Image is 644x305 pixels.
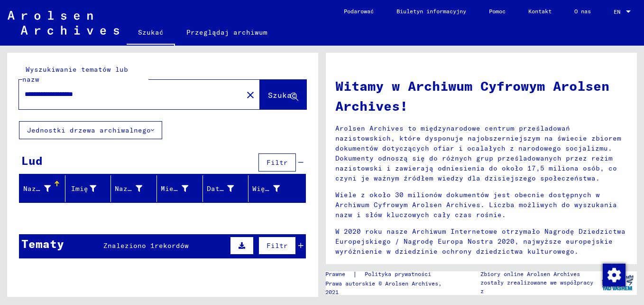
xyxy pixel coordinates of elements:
mat-header-cell: Prisoner # [248,175,305,202]
mat-header-cell: Date of Birth [203,175,249,202]
p: Wiele z około 30 milionów dokumentów jest obecnie dostępnych w Archiwum Cyfrowym Arolsen Archives... [335,190,627,220]
span: Filtr [267,158,288,167]
a: Polityka prywatności [357,269,442,279]
p: Arolsen Archives to międzynarodowe centrum prześladowań nazistowskich, które dysponuje najobszern... [335,124,627,183]
div: Imię [69,181,111,196]
button: Jednostki drzewa archiwalnego [19,121,162,139]
a: Przeglądaj archiwum [175,21,279,44]
mat-icon: close [245,89,256,101]
mat-header-cell: Maiden Name [111,175,157,202]
span: rekordów [155,241,189,250]
font: Jednostki drzewa archiwalnego [27,126,151,134]
div: Tematy [21,235,64,252]
font: Imię [71,184,88,193]
mat-header-cell: Place of Birth [157,175,203,202]
div: Data urodzenia [207,181,248,196]
img: Change consent [603,264,626,286]
div: Miejsce urodzenia [161,181,202,196]
mat-label: Wyszukiwanie tematów lub nazw [22,65,128,84]
img: Arolsen_neg.svg [8,11,119,35]
h1: Witamy w Archiwum Cyfrowym Arolsen Archives! [335,76,627,116]
font: Data urodzenia [207,184,267,193]
mat-header-cell: Last Name [19,175,65,202]
font: Więzień # [252,184,291,193]
span: Szukać [268,90,296,100]
div: Nazwisko panieńskie [115,181,156,196]
p: Zbiory online Arolsen Archives [480,270,598,278]
font: | [353,269,357,279]
span: Znaleziono 1 [103,241,155,250]
button: Filtr [258,237,296,255]
mat-header-cell: First Name [65,175,111,202]
button: Szukać [260,80,306,109]
font: Nazwisko [23,184,57,193]
a: Prawne [325,269,353,279]
span: EN [614,9,624,15]
div: Lud [21,152,43,169]
button: Jasny [241,85,260,104]
img: yv_logo.png [600,271,635,295]
p: zostały zrealizowane we współpracy z [480,278,598,295]
div: Więzień # [252,181,294,196]
p: Prawa autorskie © Arolsen Archives, 2021 [325,279,442,296]
a: Szukać [127,21,175,46]
p: W 2020 roku nasze Archiwum Internetowe otrzymało Nagrodę Dziedzictwa Europejskiego / Nagrodę Euro... [335,227,627,257]
button: Filtr [258,153,296,172]
div: Nazwisko [23,181,65,196]
font: Miejsce urodzenia [161,184,233,193]
span: Filtr [267,241,288,250]
font: Nazwisko panieńskie [115,184,196,193]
